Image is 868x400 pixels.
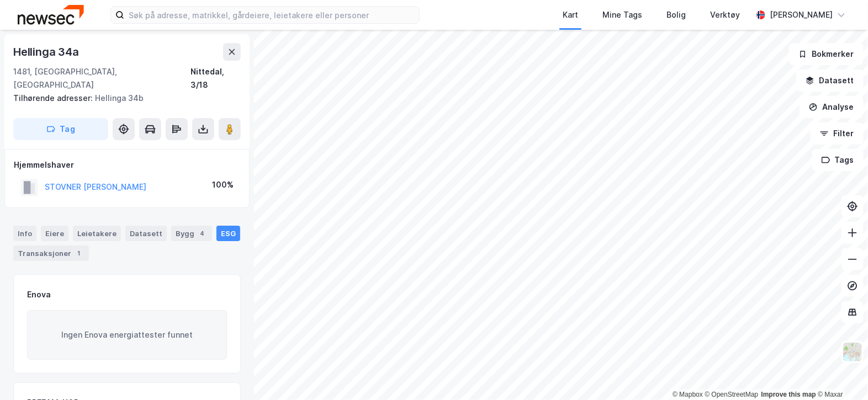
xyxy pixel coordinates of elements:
div: 100% [212,178,234,191]
button: Datasett [796,70,864,92]
div: Hellinga 34b [13,92,232,105]
div: 1481, [GEOGRAPHIC_DATA], [GEOGRAPHIC_DATA] [13,65,190,92]
button: Bokmerker [789,43,864,65]
button: Filter [811,122,864,145]
button: Analyse [800,96,864,118]
div: Kart [563,8,578,22]
div: Mine Tags [602,8,642,22]
div: 1 [73,248,84,259]
div: Kontrollprogram for chat [813,347,868,400]
div: Bolig [666,8,686,22]
div: Datasett [125,226,167,241]
button: Tags [812,149,864,171]
div: 4 [197,228,208,239]
div: Transaksjoner [13,246,89,261]
div: Hjemmelshaver [14,158,240,172]
input: Søk på adresse, matrikkel, gårdeiere, leietakere eller personer [124,7,419,23]
a: Improve this map [761,391,816,398]
div: Ingen Enova energiattester funnet [27,310,227,360]
img: newsec-logo.f6e21ccffca1b3a03d2d.png [18,5,84,24]
div: Eiere [41,226,68,241]
div: Verktøy [710,8,740,22]
iframe: Chat Widget [813,347,868,400]
div: Hellinga 34a [13,43,81,61]
div: Enova [27,288,51,301]
div: Nittedal, 3/18 [190,65,241,92]
a: Mapbox [673,391,703,398]
span: Tilhørende adresser: [13,93,95,103]
img: Z [842,342,863,362]
button: Tag [13,118,108,140]
div: Leietakere [73,226,121,241]
a: OpenStreetMap [705,391,759,398]
div: Info [13,226,36,241]
div: Bygg [171,226,212,241]
div: ESG [216,226,240,241]
div: [PERSON_NAME] [770,8,833,22]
